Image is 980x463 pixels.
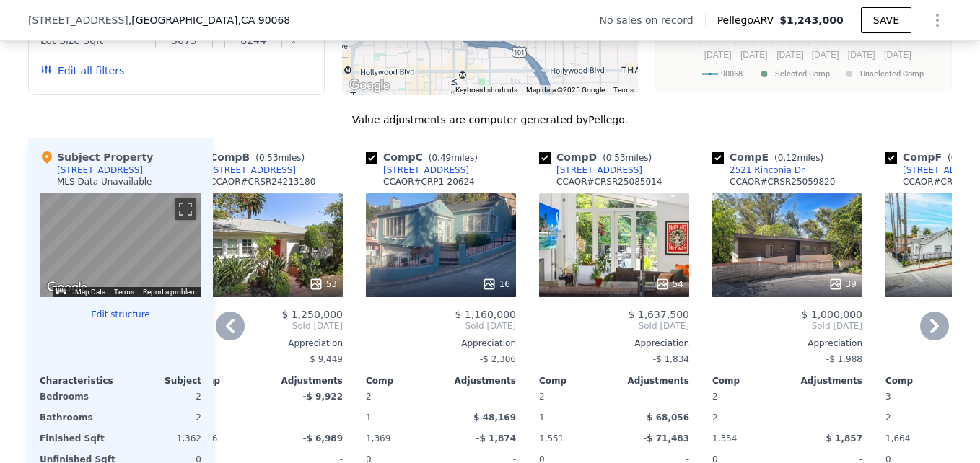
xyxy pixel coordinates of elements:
[43,278,91,297] a: Open this area in Google Maps (opens a new window)
[40,309,201,320] button: Edit structure
[476,433,516,444] span: -$ 1,874
[40,407,118,428] div: Bathrooms
[617,387,689,407] div: -
[303,392,343,402] span: -$ 9,922
[712,338,862,349] div: Appreciation
[123,428,201,449] div: 1,362
[801,309,862,320] span: $ 1,000,000
[885,375,961,387] div: Comp
[259,153,279,163] span: 0.53
[848,50,875,60] text: [DATE]
[121,375,201,387] div: Subject
[40,375,121,387] div: Characteristics
[366,407,438,428] div: 1
[366,392,372,402] span: 2
[539,164,642,176] a: [STREET_ADDRESS]
[310,354,343,364] span: $ 9,449
[712,150,829,164] div: Comp E
[776,50,804,60] text: [DATE]
[366,433,390,444] span: 1,369
[123,407,201,428] div: 2
[885,392,891,402] span: 3
[730,176,835,188] div: CCAOR # CRSR25059820
[455,85,517,95] button: Keyboard shortcuts
[828,277,857,291] div: 39
[383,164,469,176] div: [STREET_ADDRESS]
[444,387,516,407] div: -
[57,164,143,176] div: [STREET_ADDRESS]
[383,176,475,188] div: CCAOR # CRP1-20624
[473,413,516,423] span: $ 48,169
[704,50,732,60] text: [DATE]
[740,50,768,60] text: [DATE]
[712,320,862,332] span: Sold [DATE]
[193,407,265,428] div: 2
[40,193,201,297] div: Street View
[712,375,787,387] div: Comp
[721,69,743,79] text: 90068
[128,13,290,27] span: , [GEOGRAPHIC_DATA]
[175,198,196,220] button: Toggle fullscreen view
[539,407,611,428] div: 1
[730,164,805,176] div: 2521 Rinconia Dr
[643,433,689,444] span: -$ 71,483
[193,150,310,164] div: Comp B
[885,433,910,444] span: 1,664
[432,153,451,163] span: 0.49
[366,150,484,164] div: Comp C
[769,153,829,163] span: ( miles)
[75,287,105,297] button: Map Data
[712,164,805,176] a: 2521 Rinconia Dr
[628,309,689,320] span: $ 1,637,500
[480,354,516,364] span: -$ 2,306
[268,375,343,387] div: Adjustments
[860,69,924,79] text: Unselected Comp
[556,164,642,176] div: [STREET_ADDRESS]
[884,50,911,60] text: [DATE]
[826,433,862,444] span: $ 1,857
[775,69,830,79] text: Selected Comp
[482,277,510,291] div: 16
[28,113,952,127] div: Value adjustments are computer generated by Pellego .
[779,14,844,26] span: $1,243,000
[539,338,689,349] div: Appreciation
[303,433,343,444] span: -$ 6,989
[114,288,134,296] a: Terms (opens in new tab)
[366,338,516,349] div: Appreciation
[123,387,201,407] div: 2
[346,76,393,95] img: Google
[271,407,343,428] div: -
[787,375,862,387] div: Adjustments
[237,14,290,26] span: , CA 90068
[210,164,296,176] div: [STREET_ADDRESS]
[193,164,296,176] a: [STREET_ADDRESS]
[250,153,310,163] span: ( miles)
[951,153,971,163] span: 0.95
[539,433,564,444] span: 1,551
[597,153,657,163] span: ( miles)
[861,7,911,33] button: SAVE
[143,288,197,296] a: Report a problem
[40,193,201,297] div: Map
[366,164,469,176] a: [STREET_ADDRESS]
[526,86,605,94] span: Map data ©2025 Google
[193,320,343,332] span: Sold [DATE]
[423,153,484,163] span: ( miles)
[790,407,862,428] div: -
[712,407,784,428] div: 2
[717,13,780,27] span: Pellego ARV
[28,13,128,27] span: [STREET_ADDRESS]
[556,176,662,188] div: CCAOR # CRSR25085014
[40,387,118,407] div: Bedrooms
[812,50,839,60] text: [DATE]
[539,392,545,402] span: 2
[655,277,683,291] div: 54
[606,153,626,163] span: 0.53
[193,375,268,387] div: Comp
[712,392,718,402] span: 2
[193,338,343,349] div: Appreciation
[56,288,66,294] button: Keyboard shortcuts
[366,375,441,387] div: Comp
[539,150,657,164] div: Comp D
[653,354,689,364] span: -$ 1,834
